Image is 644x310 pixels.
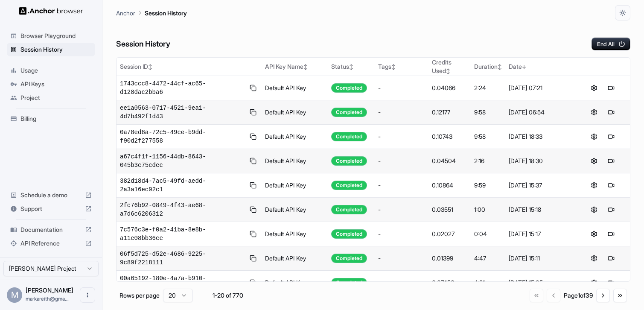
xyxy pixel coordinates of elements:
div: Browser Playground [7,29,95,43]
div: [DATE] 15:05 [509,278,572,287]
td: Default API Key [262,100,328,125]
p: Anchor [116,9,135,18]
div: [DATE] 18:30 [509,157,572,165]
div: 0.10864 [432,181,467,190]
div: - [378,108,425,117]
td: Default API Key [262,76,328,100]
p: Rows per page [119,291,160,300]
span: Schedule a demo [20,191,82,199]
td: Default API Key [262,125,328,149]
div: - [378,157,425,165]
div: Session ID [120,62,258,71]
span: ee1a0563-0717-4521-9ea1-4d7b492f1d43 [120,104,245,121]
div: Completed [331,205,367,214]
div: 9:58 [474,108,502,117]
div: Session History [7,43,95,56]
span: Billing [20,114,92,123]
td: Default API Key [262,246,328,271]
div: 1:00 [474,205,502,214]
div: API Reference [7,237,95,250]
span: Documentation [20,225,82,234]
div: 0.12177 [432,108,467,117]
div: 4:21 [474,278,502,287]
div: Date [509,62,572,71]
div: 0.03551 [432,205,467,214]
div: [DATE] 06:54 [509,108,572,117]
span: 2fc76b92-0849-4f43-ae68-a7d6c6206312 [120,201,245,218]
div: Usage [7,64,95,77]
div: [DATE] 15:11 [509,254,572,263]
span: markareith@gmail.com [26,295,69,302]
div: 0.07456 [432,278,467,287]
span: API Keys [20,80,92,88]
div: - [378,181,425,190]
div: [DATE] 15:37 [509,181,572,190]
span: ↕ [446,68,450,74]
div: [DATE] 15:18 [509,205,572,214]
div: - [378,230,425,238]
div: Completed [331,132,367,141]
div: API Key Name [265,62,324,71]
span: ↕ [148,64,152,70]
div: Project [7,91,95,105]
div: 0.10743 [432,132,467,141]
span: Mark Reith [26,287,73,294]
div: 2:24 [474,84,502,92]
div: Documentation [7,223,95,237]
div: - [378,254,425,263]
div: Status [331,62,371,71]
td: Default API Key [262,271,328,295]
span: ↕ [349,64,353,70]
span: ↕ [303,64,308,70]
div: Support [7,202,95,216]
span: ↓ [522,64,526,70]
div: Tags [378,62,425,71]
span: 1743ccc8-4472-44cf-ac65-d128dac2bba6 [120,79,245,97]
div: M [7,287,22,303]
span: Support [20,205,82,213]
span: Session History [20,45,92,54]
div: [DATE] 15:17 [509,230,572,238]
div: Page 1 of 39 [564,291,593,300]
img: Anchor Logo [19,7,83,15]
div: Schedule a demo [7,188,95,202]
div: - [378,132,425,141]
div: - [378,278,425,287]
span: 0a78ed8a-72c5-49ce-b9dd-f90d2f277558 [120,128,245,145]
nav: breadcrumb [116,8,187,18]
span: ↕ [498,64,502,70]
span: 00a65192-180e-4a7a-b910-08ff965ab4d9 [120,274,245,291]
div: 0.01399 [432,254,467,263]
span: 382d18d4-7ac5-49fd-aedd-2a3a16ec92c1 [120,177,245,194]
button: Open menu [80,287,95,303]
span: 7c576c3e-f0a2-41ba-8e8b-a11e08bb36ce [120,225,245,243]
div: 0.04504 [432,157,467,165]
div: Completed [331,156,367,166]
span: Project [20,94,92,102]
div: Completed [331,278,367,287]
td: Default API Key [262,173,328,198]
span: 06f5d725-d52e-4686-9225-9c89f2218111 [120,250,245,267]
span: ↕ [391,64,396,70]
div: Completed [331,254,367,263]
div: Completed [331,229,367,239]
div: Billing [7,112,95,126]
span: a67c4f1f-1156-44db-8643-045b3c75cdec [120,152,245,170]
td: Default API Key [262,149,328,173]
div: 9:59 [474,181,502,190]
p: Session History [145,9,187,18]
div: Completed [331,108,367,117]
div: Duration [474,62,502,71]
div: Credits Used [432,58,467,75]
span: API Reference [20,239,82,248]
div: - [378,205,425,214]
div: 0:04 [474,230,502,238]
h6: Session History [116,38,170,50]
div: 0.02027 [432,230,467,238]
div: [DATE] 07:21 [509,84,572,92]
div: 9:58 [474,132,502,141]
td: Default API Key [262,222,328,246]
span: Usage [20,66,92,75]
div: Completed [331,83,367,93]
div: 0.04066 [432,84,467,92]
